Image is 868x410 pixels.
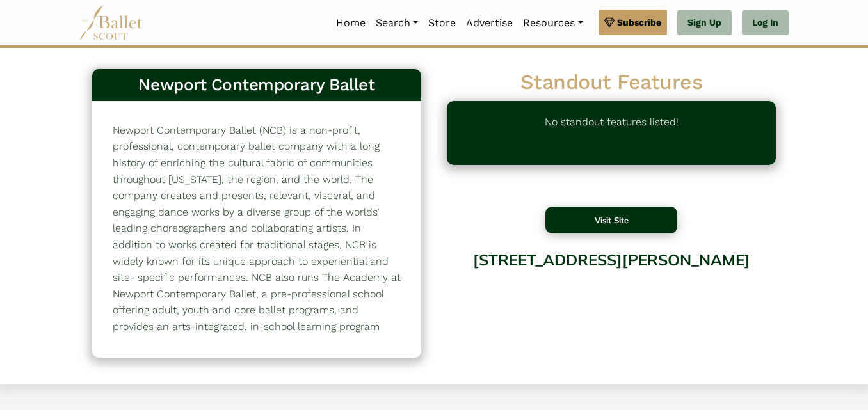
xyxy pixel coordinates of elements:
[677,10,732,36] a: Sign Up
[545,114,679,152] p: No standout features listed!
[331,10,371,36] a: Home
[447,241,776,344] div: [STREET_ADDRESS][PERSON_NAME]
[604,15,615,29] img: gem.svg
[113,122,401,368] p: Newport Contemporary Ballet (NCB) is a non-profit, professional, contemporary ballet company with...
[423,10,461,36] a: Store
[102,74,411,96] h3: Newport Contemporary Ballet
[518,10,588,36] a: Resources
[371,10,423,36] a: Search
[447,69,776,96] h2: Standout Features
[742,10,789,36] a: Log In
[545,207,677,233] button: Visit Site
[617,15,661,29] span: Subscribe
[461,10,518,36] a: Advertise
[599,10,667,35] a: Subscribe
